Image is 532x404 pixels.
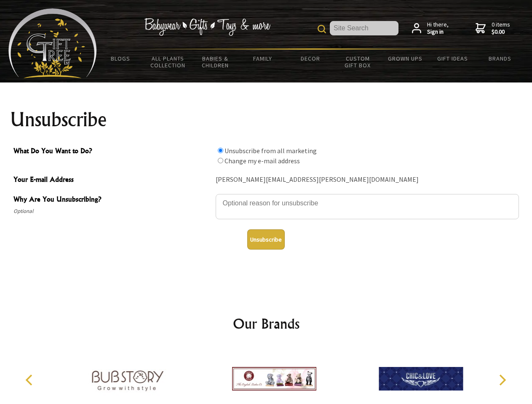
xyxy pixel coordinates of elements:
[10,109,522,130] h1: Unsubscribe
[13,206,211,216] span: Optional
[286,50,334,67] a: Decor
[429,50,476,67] a: Gift Ideas
[318,25,326,33] img: product search
[427,21,449,36] span: Hi there,
[412,21,449,36] a: Hi there,Sign in
[216,173,519,186] div: [PERSON_NAME][EMAIL_ADDRESS][PERSON_NAME][DOMAIN_NAME]
[13,194,211,206] span: Why Are You Unsubscribing?
[192,50,239,74] a: Babies & Children
[476,50,524,67] a: Brands
[218,158,223,163] input: What Do You Want to Do?
[225,157,300,165] label: Change my e-mail address
[492,21,510,36] span: 0 items
[381,50,429,67] a: Grown Ups
[13,146,211,158] span: What Do You Want to Do?
[8,8,97,78] img: Babyware - Gifts - Toys and more...
[225,146,317,155] label: Unsubscribe from all marketing
[13,174,211,186] span: Your E-mail Address
[97,50,144,67] a: BLOGS
[492,28,510,36] strong: $0.00
[493,371,511,389] button: Next
[476,21,510,36] a: 0 items$0.00
[144,18,270,36] img: Babywear - Gifts - Toys & more
[330,21,398,35] input: Site Search
[334,50,382,74] a: Custom Gift Box
[216,194,519,219] textarea: Why Are You Unsubscribing?
[218,148,223,153] input: What Do You Want to Do?
[144,50,192,74] a: All Plants Collection
[239,50,287,67] a: Family
[427,28,449,36] strong: Sign in
[247,229,285,250] button: Unsubscribe
[17,314,516,334] h2: Our Brands
[21,371,40,389] button: Previous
